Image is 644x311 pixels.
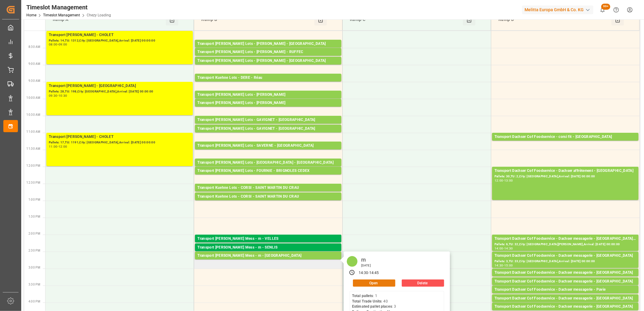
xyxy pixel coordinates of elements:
[353,279,395,287] button: Open
[29,300,40,303] span: 4:00 PM
[26,13,36,17] a: Home
[49,43,58,46] div: 08:00
[402,279,444,287] button: Delete
[359,263,373,268] div: [DATE]
[359,270,368,276] div: 14:30
[197,58,339,64] div: Transport [PERSON_NAME] Lots - [PERSON_NAME] - [GEOGRAPHIC_DATA]
[43,13,80,17] a: Timeslot Management
[495,279,636,285] div: Transport Dachser Cof Foodservice - Dachser messagerie - [GEOGRAPHIC_DATA]
[58,94,59,97] div: -
[503,247,504,250] div: -
[26,96,40,99] span: 10:00 AM
[197,251,339,256] div: Pallets: ,TU: 8,City: [GEOGRAPHIC_DATA],Arrival: [DATE] 00:00:00
[495,174,636,179] div: Pallets: 30,TU: 2,City: [GEOGRAPHIC_DATA],Arrival: [DATE] 00:00:00
[503,264,504,267] div: -
[29,79,40,82] span: 9:30 AM
[26,113,40,116] span: 10:30 AM
[596,3,609,17] button: show 100 new notifications
[495,285,636,290] div: Pallets: 2,TU: 6,City: [GEOGRAPHIC_DATA],Arrival: [DATE] 00:00:00
[197,132,339,137] div: Pallets: 1,TU: ,City: [GEOGRAPHIC_DATA],Arrival: [DATE] 00:00:00
[197,117,339,123] div: Transport [PERSON_NAME] Lots - GAVIGNET - [GEOGRAPHIC_DATA]
[58,145,59,148] div: -
[197,41,339,47] div: Transport [PERSON_NAME] Lots - [PERSON_NAME] - [GEOGRAPHIC_DATA]
[197,242,339,247] div: Pallets: 1,TU: 6,City: [GEOGRAPHIC_DATA],Arrival: [DATE] 00:00:00
[495,179,503,182] div: 12:00
[197,143,339,149] div: Transport [PERSON_NAME] Lots - SAVERNE - [GEOGRAPHIC_DATA]
[609,3,623,17] button: Help Center
[50,14,166,25] div: Ramp A
[199,14,314,25] div: Ramp B
[495,134,636,140] div: Transport Dachser Cof Foodservice - corsi fit - [GEOGRAPHIC_DATA]
[197,185,339,191] div: Transport Kuehne Lots - CORSI - SAINT MARTIN DU CRAU
[495,276,636,281] div: Pallets: ,TU: 76,City: [GEOGRAPHIC_DATA],Arrival: [DATE] 00:00:00
[29,283,40,286] span: 3:30 PM
[29,198,40,201] span: 1:00 PM
[197,75,339,81] div: Transport Kuehne Lots - DERE - Réau
[495,304,636,310] div: Transport Dachser Cof Foodservice - Dachser messagerie - [GEOGRAPHIC_DATA]
[26,181,40,184] span: 12:30 PM
[496,14,612,25] div: Ramp D
[503,179,504,182] div: -
[495,296,636,302] div: Transport Dachser Cof Foodservice - Dachser messagerie - [GEOGRAPHIC_DATA]
[49,38,190,43] div: Pallets: 14,TU: 1312,City: [GEOGRAPHIC_DATA],Arrival: [DATE] 00:00:00
[197,55,339,60] div: Pallets: 1,TU: 357,City: RUFFEC,Arrival: [DATE] 00:00:00
[368,270,369,276] div: -
[495,293,636,298] div: Pallets: 1,TU: 43,City: [GEOGRAPHIC_DATA],Arrival: [DATE] 00:00:00
[29,62,40,65] span: 9:00 AM
[495,140,636,145] div: Pallets: 11,TU: 91,City: [GEOGRAPHIC_DATA],Arrival: [DATE] 00:00:00
[495,259,636,264] div: Pallets: 3,TU: 33,City: [GEOGRAPHIC_DATA],Arrival: [DATE] 00:00:00
[352,294,373,298] b: Total pallets
[495,270,636,276] div: Transport Dachser Cof Foodservice - Dachser messagerie - [GEOGRAPHIC_DATA]
[495,264,503,267] div: 14:30
[495,168,636,174] div: Transport Dachser Cof Foodservice - Dachser affrètement - [GEOGRAPHIC_DATA]
[197,81,339,86] div: Pallets: 3,TU: 87,City: [GEOGRAPHIC_DATA],Arrival: [DATE] 00:00:00
[522,4,596,15] button: Melitta Europa GmbH & Co. KG
[59,145,67,148] div: 12:00
[29,45,40,48] span: 8:30 AM
[601,4,610,10] span: 99+
[369,270,379,276] div: 14:45
[197,200,339,205] div: Pallets: ,TU: 15,City: [GEOGRAPHIC_DATA][PERSON_NAME],Arrival: [DATE] 00:00:00
[26,147,40,150] span: 11:30 AM
[352,299,381,303] b: Total Trade Units
[197,49,339,55] div: Transport [PERSON_NAME] Lots - [PERSON_NAME] - RUFFEC
[495,253,636,259] div: Transport Dachser Cof Foodservice - Dachser messagerie - [GEOGRAPHIC_DATA]
[197,123,339,128] div: Pallets: 19,TU: 280,City: [GEOGRAPHIC_DATA],Arrival: [DATE] 00:00:00
[29,266,40,269] span: 3:00 PM
[359,255,373,263] div: m
[197,194,339,200] div: Transport Kuehne Lots - CORSI - SAINT MARTIN DU CRAU
[495,287,636,293] div: Transport Dachser Cof Foodservice - Dachser messagerie - Pavie
[197,64,339,69] div: Pallets: ,TU: 444,City: [GEOGRAPHIC_DATA],Arrival: [DATE] 00:00:00
[29,249,40,252] span: 2:30 PM
[197,126,339,132] div: Transport [PERSON_NAME] Lots - GAVIGNET - [GEOGRAPHIC_DATA]
[197,166,339,171] div: Pallets: ,TU: 54,City: [GEOGRAPHIC_DATA],Arrival: [DATE] 00:00:00
[49,32,190,38] div: Transport [PERSON_NAME] - CHOLET
[197,236,339,242] div: Transport [PERSON_NAME] Mess - m - VELLES
[197,106,339,111] div: Pallets: 10,TU: ,City: CARQUEFOU,Arrival: [DATE] 00:00:00
[495,242,636,247] div: Pallets: 6,TU: 32,City: [GEOGRAPHIC_DATA][PERSON_NAME],Arrival: [DATE] 00:00:00
[49,83,190,89] div: Transport [PERSON_NAME] - [GEOGRAPHIC_DATA]
[197,259,339,264] div: Pallets: 1,TU: 40,City: [GEOGRAPHIC_DATA],Arrival: [DATE] 00:00:00
[495,302,636,307] div: Pallets: 2,TU: ,City: [GEOGRAPHIC_DATA],Arrival: [DATE] 00:00:00
[197,47,339,52] div: Pallets: ,TU: 41,City: [GEOGRAPHIC_DATA],Arrival: [DATE] 00:00:00
[197,98,339,103] div: Pallets: 17,TU: 612,City: CARQUEFOU,Arrival: [DATE] 00:00:00
[197,253,339,259] div: Transport [PERSON_NAME] Mess - m - [GEOGRAPHIC_DATA]
[504,247,513,250] div: 14:30
[504,264,513,267] div: 15:00
[197,100,339,106] div: Transport [PERSON_NAME] Lots - [PERSON_NAME]
[26,130,40,133] span: 11:00 AM
[197,191,339,196] div: Pallets: ,TU: 66,City: [GEOGRAPHIC_DATA][PERSON_NAME],Arrival: [DATE] 00:00:00
[197,245,339,251] div: Transport [PERSON_NAME] Mess - m - SENLIS
[504,179,513,182] div: 13:00
[197,160,339,166] div: Transport [PERSON_NAME] Lots - [GEOGRAPHIC_DATA] - [GEOGRAPHIC_DATA]
[352,304,392,309] b: Estimated pallet places
[197,149,339,154] div: Pallets: ,TU: 187,City: [GEOGRAPHIC_DATA],Arrival: [DATE] 00:00:00
[197,92,339,98] div: Transport [PERSON_NAME] Lots - [PERSON_NAME]
[49,140,190,145] div: Pallets: 17,TU: 1191,City: [GEOGRAPHIC_DATA],Arrival: [DATE] 00:00:00
[49,94,58,97] div: 09:30
[49,145,58,148] div: 11:00
[29,215,40,218] span: 1:30 PM
[29,232,40,235] span: 2:00 PM
[495,236,636,242] div: Transport Dachser Cof Foodservice - Dachser messagerie - [GEOGRAPHIC_DATA][PERSON_NAME] FALLAVIER
[58,43,59,46] div: -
